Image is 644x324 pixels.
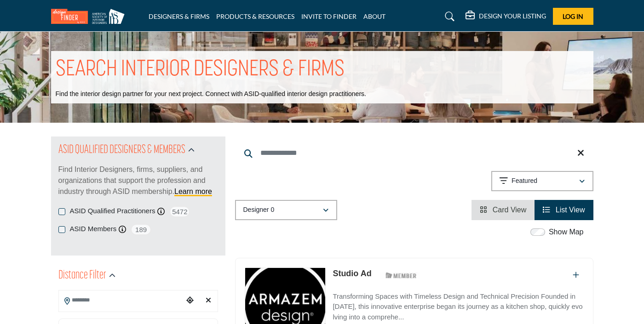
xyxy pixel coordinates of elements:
h1: SEARCH INTERIOR DESIGNERS & FIRMS [56,56,345,84]
span: Log In [563,12,583,20]
a: INVITE TO FINDER [301,12,356,20]
li: Card View [471,200,535,220]
a: Studio Ad [333,269,371,278]
input: ASID Members checkbox [58,226,65,233]
a: Add To List [573,271,579,279]
a: ABOUT [363,12,385,20]
button: Featured [491,171,593,191]
p: Transforming Spaces with Timeless Design and Technical Precision Founded in [DATE], this innovati... [333,291,583,323]
p: Find Interior Designers, firms, suppliers, and organizations that support the profession and indu... [58,164,218,197]
div: Choose your current location [183,291,197,311]
p: Designer 0 [243,205,275,215]
a: DESIGNERS & FIRMS [149,12,209,20]
span: List View [556,206,585,214]
input: Search Keyword [235,142,593,164]
button: Log In [553,8,593,25]
label: Show Map [549,227,584,238]
a: Transforming Spaces with Timeless Design and Technical Precision Founded in [DATE], this innovati... [333,286,583,323]
a: PRODUCTS & RESOURCES [216,12,294,20]
h2: Distance Filter [58,267,106,284]
div: DESIGN YOUR LISTING [466,11,546,22]
input: Search Location [59,291,183,309]
a: Search [436,9,460,24]
img: Site Logo [51,9,129,24]
li: List View [535,200,593,220]
a: View List [543,206,585,214]
h5: DESIGN YOUR LISTING [479,12,546,20]
h2: ASID QUALIFIED DESIGNERS & MEMBERS [58,142,185,159]
label: ASID Qualified Practitioners [70,206,155,216]
div: Clear search location [201,291,215,311]
p: Studio Ad [333,267,371,280]
input: ASID Qualified Practitioners checkbox [58,208,65,215]
span: 189 [131,224,151,235]
a: Learn more [174,188,212,195]
span: Card View [493,206,527,214]
img: ASID Members Badge Icon [380,270,422,281]
p: Find the interior design partner for your next project. Connect with ASID-qualified interior desi... [56,90,366,99]
p: Featured [512,176,537,186]
button: Designer 0 [235,200,337,220]
label: ASID Members [70,224,117,234]
span: 5472 [169,206,190,217]
a: View Card [480,206,526,214]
